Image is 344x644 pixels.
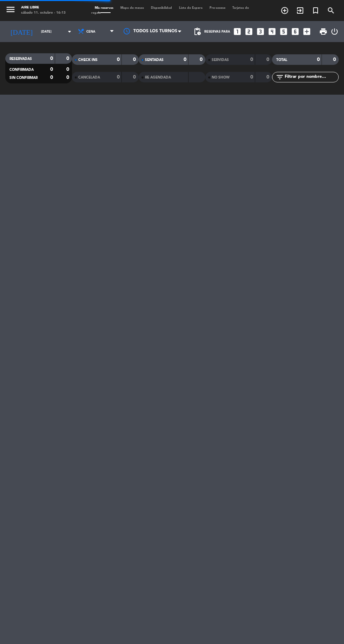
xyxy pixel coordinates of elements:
[212,76,230,79] span: NO SHOW
[311,6,320,15] i: turned_in_not
[117,57,120,62] strong: 0
[145,76,171,79] span: RE AGENDADA
[145,58,164,62] span: SENTADAS
[176,6,206,9] span: Lista de Espera
[9,68,34,72] span: CONFIRMADA
[147,6,176,9] span: Disponibilidad
[244,27,253,36] i: looks_two
[50,67,53,72] strong: 0
[330,27,339,36] i: power_settings_new
[204,30,230,34] span: Reservas para
[5,4,16,15] i: menu
[66,56,71,61] strong: 0
[78,58,98,62] span: CHECK INS
[317,57,320,62] strong: 0
[78,76,100,79] span: CANCELADA
[9,76,38,80] span: SIN CONFIRMAR
[5,4,16,16] button: menu
[21,11,66,16] div: sábado 11. octubre - 16:13
[50,56,53,61] strong: 0
[66,75,71,80] strong: 0
[266,57,271,62] strong: 0
[9,57,32,61] span: RESERVADAS
[319,27,328,36] span: print
[206,6,229,9] span: Pre-acceso
[250,57,253,62] strong: 0
[212,58,229,62] span: SERVIDAS
[200,57,204,62] strong: 0
[291,27,300,36] i: looks_6
[184,57,186,62] strong: 0
[65,27,74,36] i: arrow_drop_down
[266,75,271,80] strong: 0
[296,6,304,15] i: exit_to_app
[333,57,337,62] strong: 0
[233,27,242,36] i: looks_one
[330,21,339,42] div: LOG OUT
[280,6,289,15] i: add_circle_outline
[133,75,137,80] strong: 0
[256,27,265,36] i: looks_3
[66,67,71,72] strong: 0
[284,73,338,81] input: Filtrar por nombre...
[50,75,53,80] strong: 0
[250,75,253,80] strong: 0
[117,6,147,9] span: Mapa de mesas
[86,30,95,34] span: Cena
[193,27,201,36] span: pending_actions
[267,27,277,36] i: looks_4
[276,58,287,62] span: TOTAL
[91,6,117,9] span: Mis reservas
[117,75,120,80] strong: 0
[133,57,137,62] strong: 0
[327,6,335,15] i: search
[21,5,66,11] div: Aire Libre
[302,27,311,36] i: add_box
[276,73,284,81] i: filter_list
[5,25,38,39] i: [DATE]
[279,27,288,36] i: looks_5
